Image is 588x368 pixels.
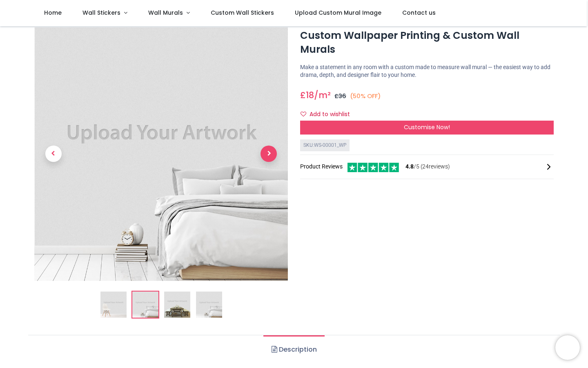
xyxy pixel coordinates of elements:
[132,292,158,318] img: WS-00001_WP-02
[261,146,277,162] span: Next
[82,9,120,17] span: Wall Stickers
[404,123,450,131] span: Customise Now!
[295,9,381,17] span: Upload Custom Mural Image
[402,9,436,17] span: Contact us
[34,27,288,281] img: WS-00001_WP-02
[350,92,381,101] small: (50% OFF)
[300,63,554,79] p: Make a statement in any room with a custom made to measure wall mural — the easiest way to add dr...
[211,9,274,17] span: Custom Wall Stickers
[405,163,414,170] span: 4.8
[314,89,331,101] span: /m²
[555,335,580,360] iframe: Brevo live chat
[148,9,183,17] span: Wall Murals
[300,89,314,101] span: £
[100,292,127,318] img: Custom Wallpaper Printing & Custom Wall Murals
[34,65,72,243] a: Previous
[45,146,62,162] span: Previous
[300,29,554,57] h1: Custom Wallpaper Printing & Custom Wall Murals
[334,92,346,100] span: £
[301,111,306,117] i: Add to wishlist
[44,9,62,17] span: Home
[306,89,314,101] span: 18
[339,92,346,100] span: 36
[405,163,450,171] span: /5 ( 24 reviews)
[300,162,554,173] div: Product Reviews
[300,139,350,151] div: SKU: WS-00001_WP
[250,65,288,243] a: Next
[196,292,222,318] img: WS-00001_WP-04
[263,335,324,364] a: Description
[300,108,357,121] button: Add to wishlistAdd to wishlist
[164,292,190,318] img: WS-00001_WP-03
